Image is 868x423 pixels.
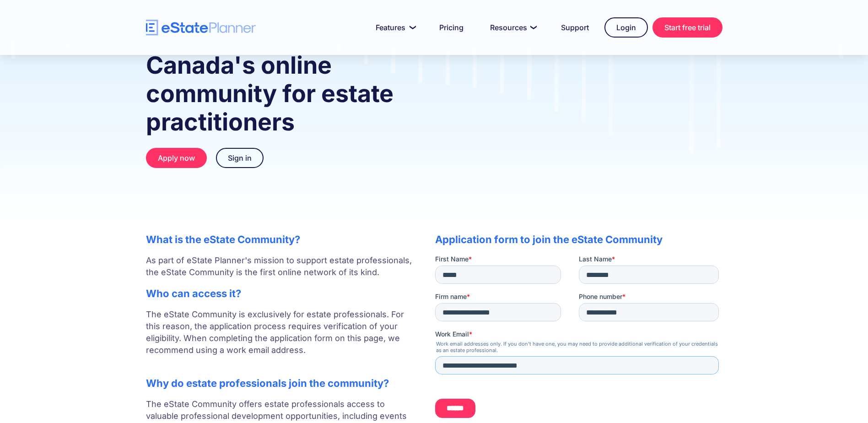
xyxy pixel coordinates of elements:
a: Sign in [216,148,264,168]
a: Features [365,18,424,37]
a: Support [550,18,600,37]
p: The eState Community is exclusively for estate professionals. For this reason, the application pr... [146,309,417,368]
h2: Application form to join the eState Community [435,233,722,245]
p: As part of eState Planner's mission to support estate professionals, the eState Community is the ... [146,255,417,278]
a: home [146,20,256,36]
a: Start free trial [652,17,722,38]
a: Pricing [428,18,474,37]
h2: What is the eState Community? [146,233,417,245]
strong: Canada's online community for estate practitioners [146,51,394,136]
a: Apply now [146,148,207,168]
a: Resources [479,18,545,37]
a: Login [604,17,648,38]
h2: Why do estate professionals join the community? [146,377,417,389]
h2: Who can access it? [146,287,417,299]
